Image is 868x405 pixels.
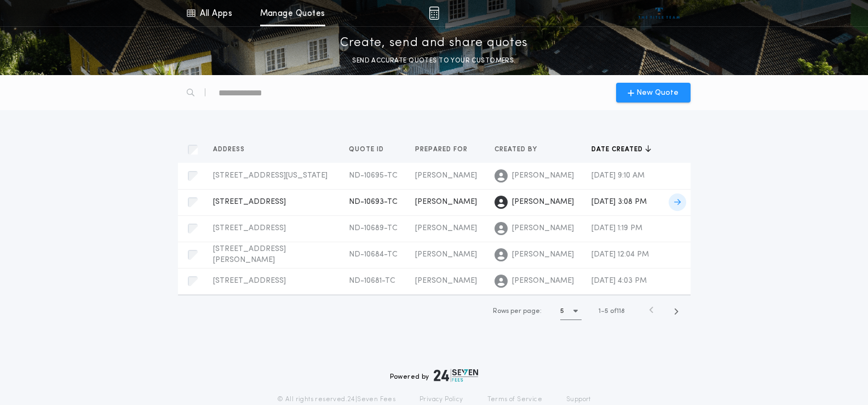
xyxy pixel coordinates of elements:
[415,277,477,285] span: [PERSON_NAME]
[591,144,651,155] button: Date created
[349,277,395,285] span: ND-10681-TC
[495,144,545,155] button: Created by
[512,197,574,208] span: [PERSON_NAME]
[512,223,574,234] span: [PERSON_NAME]
[349,144,392,155] button: Quote ID
[512,276,574,287] span: [PERSON_NAME]
[591,277,647,285] span: [DATE] 4:03 PM
[340,35,528,52] p: Create, send and share quotes
[495,145,539,154] span: Created by
[349,224,398,232] span: ND-10689-TC
[599,308,601,315] span: 1
[512,170,574,181] span: [PERSON_NAME]
[560,303,582,320] button: 5
[636,87,679,99] span: New Quote
[415,145,470,154] span: Prepared for
[591,145,645,154] span: Date created
[213,144,253,155] button: Address
[352,55,515,66] p: SEND ACCURATE QUOTES TO YOUR CUSTOMERS.
[591,172,645,180] span: [DATE] 9:10 AM
[213,245,286,264] span: [STREET_ADDRESS][PERSON_NAME]
[605,308,608,315] span: 5
[349,172,398,180] span: ND-10695-TC
[591,250,649,259] span: [DATE] 12:04 PM
[390,369,479,382] div: Powered by
[493,308,542,315] span: Rows per page:
[591,224,642,232] span: [DATE] 1:19 PM
[639,8,680,19] img: vs-icon
[616,83,691,102] button: New Quote
[487,395,542,404] a: Terms of Service
[415,198,477,206] span: [PERSON_NAME]
[434,369,479,382] img: logo
[349,250,398,259] span: ND-10684-TC
[213,224,286,232] span: [STREET_ADDRESS]
[415,224,477,232] span: [PERSON_NAME]
[349,145,386,154] span: Quote ID
[610,306,625,316] span: of 118
[213,277,286,285] span: [STREET_ADDRESS]
[415,172,477,180] span: [PERSON_NAME]
[213,145,247,154] span: Address
[277,395,395,404] p: © All rights reserved. 24|Seven Fees
[591,198,647,206] span: [DATE] 3:08 PM
[429,7,439,20] img: img
[419,395,463,404] a: Privacy Policy
[213,172,327,180] span: [STREET_ADDRESS][US_STATE]
[213,198,286,206] span: [STREET_ADDRESS]
[415,250,477,259] span: [PERSON_NAME]
[512,249,574,260] span: [PERSON_NAME]
[349,198,398,206] span: ND-10693-TC
[566,395,591,404] a: Support
[560,306,564,317] h1: 5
